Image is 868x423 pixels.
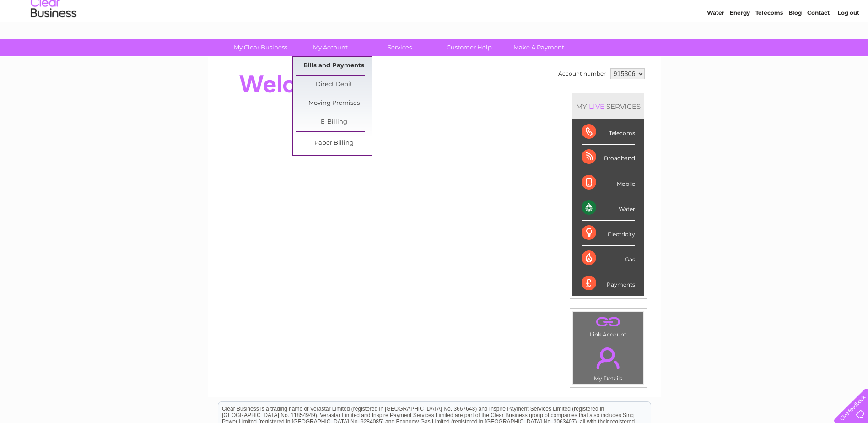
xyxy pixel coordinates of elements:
a: Make A Payment [501,39,577,56]
a: Moving Premises [296,94,372,113]
div: Clear Business is a trading name of Verastar Limited (registered in [GEOGRAPHIC_DATA] No. 3667643... [218,5,651,44]
td: Link Account [573,311,644,340]
a: Customer Help [431,39,507,56]
div: MY SERVICES [572,93,644,119]
div: Electricity [582,221,635,246]
a: My Clear Business [223,39,298,56]
div: Telecoms [582,119,635,145]
div: Gas [582,246,635,271]
img: logo.png [30,24,77,52]
a: Energy [730,39,750,46]
a: 0333 014 3131 [695,5,759,16]
a: Water [707,39,724,46]
a: Direct Debit [296,76,372,94]
a: . [576,342,641,374]
a: Services [362,39,437,56]
a: Contact [807,39,830,46]
div: Mobile [582,170,635,195]
a: Log out [838,39,859,46]
div: Water [582,195,635,221]
div: LIVE [587,102,606,111]
td: My Details [573,340,644,385]
div: Payments [582,271,635,296]
a: . [576,314,641,330]
a: Paper Billing [296,134,372,152]
a: My Account [292,39,368,56]
div: Broadband [582,145,635,170]
a: Telecoms [755,39,783,46]
td: Account number [556,66,608,81]
a: E-Billing [296,113,372,131]
a: Blog [788,39,802,46]
a: Bills and Payments [296,57,372,75]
